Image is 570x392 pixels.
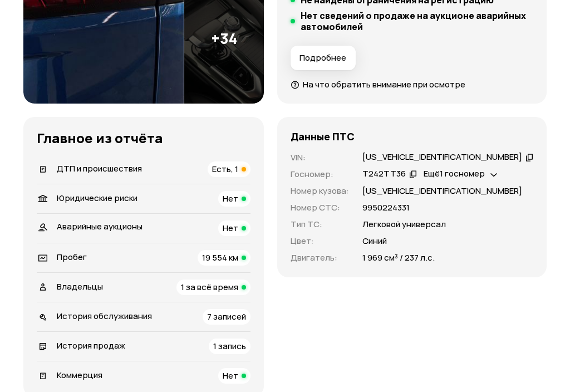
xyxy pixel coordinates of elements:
p: 1 969 см³ / 237 л.с. [362,252,435,264]
p: Номер кузова : [291,185,349,197]
span: Нет [223,370,238,381]
span: Коммерция [57,369,102,381]
p: VIN : [291,151,349,164]
span: Нет [223,193,238,204]
span: Юридические риски [57,192,137,204]
span: Есть, 1 [212,163,238,175]
span: Ещё 1 госномер [424,168,485,179]
div: [US_VEHICLE_IDENTIFICATION_NUMBER] [362,151,522,163]
p: Тип ТС : [291,218,349,231]
p: Цвет : [291,235,349,247]
span: Нет [223,222,238,234]
h5: Нет сведений о продаже на аукционе аварийных автомобилей [301,10,533,32]
span: На что обратить внимание при осмотре [303,79,465,90]
span: Подробнее [299,52,346,63]
span: Пробег [57,251,87,263]
p: Синий [362,235,387,247]
p: Номер СТС : [291,202,349,214]
p: Легковой универсал [362,218,446,231]
span: 19 554 км [202,252,238,263]
a: На что обратить внимание при осмотре [291,79,465,90]
span: 1 запись [213,340,246,352]
span: 7 записей [207,311,246,322]
p: Двигатель : [291,252,349,264]
span: Аварийные аукционы [57,220,142,232]
span: 1 за всё время [181,281,238,293]
span: ДТП и происшествия [57,163,142,174]
p: Госномер : [291,168,349,180]
div: Т242ТТ36 [362,168,406,180]
span: Владельцы [57,281,103,292]
h4: Данные ПТС [291,130,355,143]
span: История обслуживания [57,310,152,322]
span: История продаж [57,340,125,351]
h3: Главное из отчёта [37,130,250,146]
button: Подробнее [291,46,356,70]
p: [US_VEHICLE_IDENTIFICATION_NUMBER] [362,185,522,197]
p: 9950224331 [362,202,410,214]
